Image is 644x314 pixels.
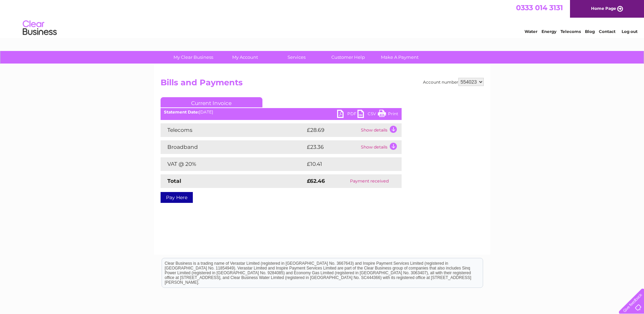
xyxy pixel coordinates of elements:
[22,18,57,38] img: logo.png
[161,157,305,171] td: VAT @ 20%
[161,97,262,107] a: Current Invoice
[541,29,556,34] a: Energy
[164,109,199,115] b: Statement Date:
[525,29,537,34] a: Water
[269,51,325,64] a: Services
[337,174,401,188] td: Payment received
[165,51,221,64] a: My Clear Business
[372,51,428,64] a: Make A Payment
[622,29,638,34] a: Log out
[585,29,595,34] a: Blog
[161,110,402,115] div: [DATE]
[217,51,273,64] a: My Account
[357,110,378,120] a: CSV
[305,140,359,154] td: £23.36
[161,78,484,91] h2: Bills and Payments
[423,78,484,86] div: Account number
[305,123,359,137] td: £28.69
[162,4,483,33] div: Clear Business is a trading name of Verastar Limited (registered in [GEOGRAPHIC_DATA] No. 3667643...
[359,123,402,137] td: Show details
[320,51,376,64] a: Customer Help
[378,110,398,120] a: Print
[599,29,615,34] a: Contact
[337,110,357,120] a: PDF
[307,178,325,184] strong: £62.46
[167,178,181,184] strong: Total
[161,123,305,137] td: Telecoms
[161,192,193,203] a: Pay Here
[161,140,305,154] td: Broadband
[516,3,563,12] a: 0333 014 3131
[359,140,402,154] td: Show details
[560,29,581,34] a: Telecoms
[305,157,387,171] td: £10.41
